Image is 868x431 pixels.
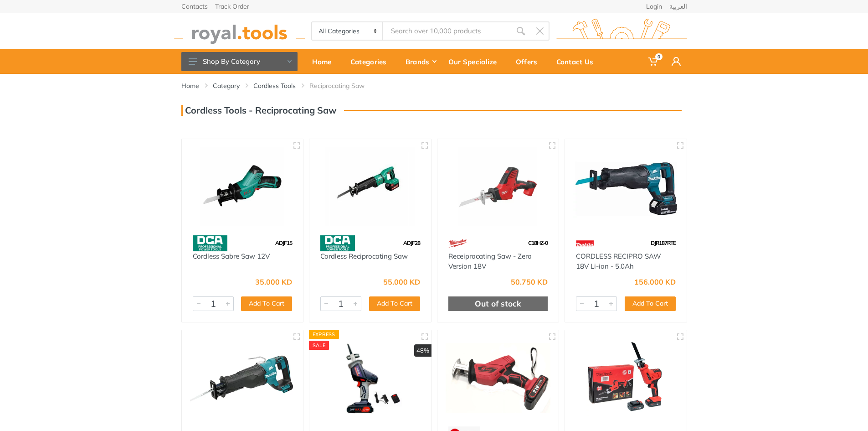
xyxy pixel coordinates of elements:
[181,105,337,116] h3: Cordless Tools - Reciprocating Saw
[306,52,344,71] div: Home
[320,235,355,251] img: 58.webp
[309,330,339,339] div: Express
[573,147,678,226] img: Royal Tools - CORDLESS RECIPRO SAW 18V Li-ion - 5.0Ah
[669,3,687,10] a: العربية
[646,3,662,10] a: Login
[446,338,551,417] img: Royal Tools - Cordless Reciprocating Saw 21 V
[625,296,676,311] button: Add To Cart
[309,341,329,350] div: SALE
[556,19,687,44] img: royal.tools Logo
[369,296,420,311] button: Add To Cart
[318,147,423,226] img: Royal Tools - Cordless Reciprocating Saw
[174,19,305,44] img: royal.tools Logo
[550,52,606,71] div: Contact Us
[181,81,199,90] a: Home
[318,338,423,417] img: Royal Tools - Cordless Reciprocating Wood Metal Plastic Cutting 20V
[215,3,249,10] a: Track Order
[511,278,548,286] div: 50.750 KD
[528,239,548,246] span: C18HZ-0
[642,49,665,74] a: 0
[344,52,399,71] div: Categories
[383,278,420,286] div: 55.000 KD
[655,53,663,60] span: 0
[181,81,687,90] nav: breadcrumb
[213,81,240,90] a: Category
[448,235,467,251] img: 68.webp
[309,81,378,90] li: Reciprocating Saw
[634,278,676,286] div: 156.000 KD
[241,296,292,311] button: Add To Cart
[442,52,509,71] div: Our Specialize
[576,252,661,271] a: CORDLESS RECIPRO SAW 18V Li-ion - 5.0Ah
[509,49,550,74] a: Offers
[448,252,532,271] a: Receiprocating Saw - Zero Version 18V
[446,147,551,226] img: Royal Tools - Receiprocating Saw - Zero Version 18V
[306,49,344,74] a: Home
[651,239,676,246] span: DJR187RTE
[190,147,295,226] img: Royal Tools - Cordless Sabre Saw 12V
[576,235,594,251] img: 42.webp
[275,239,292,246] span: ADJF15
[442,49,509,74] a: Our Specialize
[383,21,511,41] input: Site search
[320,252,408,260] a: Cordless Reciprocating Saw
[573,338,678,417] img: Royal Tools - Cordless Reciprocating Saw 18V
[403,239,420,246] span: ADJF28
[253,81,296,90] a: Cordless Tools
[190,338,295,417] img: Royal Tools - CORDLESS RECIPRO SAW 18V Li-ion
[509,52,550,71] div: Offers
[414,344,431,357] div: 48%
[193,252,270,260] a: Cordless Sabre Saw 12V
[181,3,208,10] a: Contacts
[399,52,442,71] div: Brands
[181,52,298,71] button: Shop By Category
[550,49,606,74] a: Contact Us
[312,22,384,40] select: Category
[255,278,292,286] div: 35.000 KD
[344,49,399,74] a: Categories
[193,235,227,251] img: 58.webp
[448,296,548,311] div: Out of stock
